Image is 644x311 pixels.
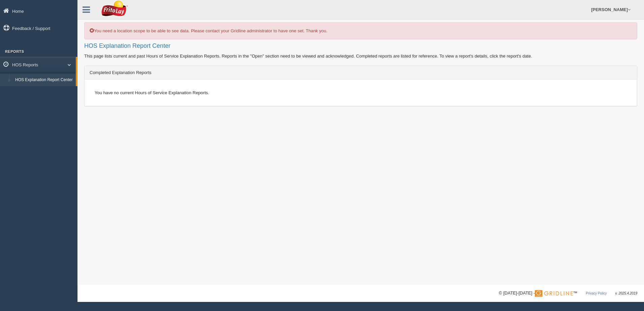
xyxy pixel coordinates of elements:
[586,291,607,295] a: Privacy Policy
[499,290,637,297] div: © [DATE]-[DATE] - ™
[84,22,637,39] div: You need a location scope to be able to see data. Please contact your Gridline administrator to h...
[84,43,637,49] h2: HOS Explanation Report Center
[12,74,76,86] a: HOS Explanation Report Center
[90,84,632,101] div: You have no current Hours of Service Explanation Reports.
[615,291,637,295] span: v. 2025.4.2019
[535,290,573,297] img: Gridline
[85,66,637,79] div: Completed Explanation Reports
